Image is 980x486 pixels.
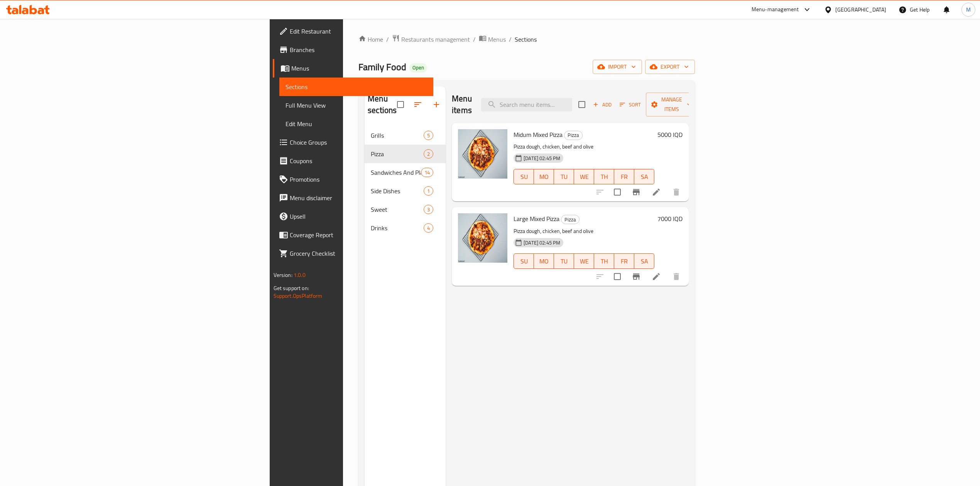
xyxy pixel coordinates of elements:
span: MO [537,256,551,267]
a: Edit menu item [652,272,661,281]
span: M [966,5,971,14]
span: 1.0.0 [294,270,306,280]
span: Get support on: [274,283,309,293]
span: Sweet [371,205,424,214]
a: Menus [273,59,433,78]
span: TH [597,171,611,182]
span: Coupons [290,156,427,165]
span: WE [577,171,591,182]
div: Sweet3 [365,200,446,219]
button: WE [574,169,594,184]
span: Full Menu View [286,101,427,110]
button: delete [667,267,686,286]
a: Upsell [273,207,433,226]
a: Menu disclaimer [273,189,433,207]
h2: Menu items [452,93,472,116]
button: Add section [427,95,446,114]
nav: breadcrumb [358,34,695,44]
span: SA [637,171,651,182]
span: 14 [421,169,433,176]
div: Pizza2 [365,145,446,163]
a: Choice Groups [273,133,433,152]
a: Grocery Checklist [273,244,433,263]
button: Manage items [646,93,698,116]
span: SA [637,256,651,267]
span: WE [577,256,591,267]
button: SU [514,169,534,184]
span: Sort items [615,99,646,111]
span: [DATE] 02:45 PM [520,239,563,246]
span: Menus [488,35,506,44]
span: [DATE] 02:45 PM [520,155,563,162]
span: Select to update [609,268,625,285]
span: 5 [424,132,433,139]
a: Edit Restaurant [273,22,433,40]
span: Sort [620,100,641,109]
span: Add item [590,99,615,111]
span: Menu disclaimer [290,193,427,202]
span: Upsell [290,212,427,221]
span: Menus [291,64,427,73]
a: Support.OpsPlatform [274,291,323,301]
p: Pizza dough, chicken, beef and olive [514,142,654,152]
div: Drinks4 [365,219,446,237]
span: Manage items [652,95,691,114]
span: 4 [424,224,433,232]
button: TU [554,253,574,269]
button: MO [534,169,554,184]
span: SU [517,171,531,182]
button: Add [590,99,615,111]
div: items [421,168,433,177]
div: Sandwiches And Platter14 [365,163,446,182]
span: Midum Mixed Pizza [514,129,563,140]
span: Sections [515,35,537,44]
button: export [645,60,695,74]
nav: Menu sections [365,123,446,240]
p: Pizza dough, chicken, beef and olive [514,226,654,236]
img: Large Mixed Pizza [458,213,507,263]
div: [GEOGRAPHIC_DATA] [835,5,886,14]
span: TH [597,256,611,267]
span: 2 [424,150,433,158]
span: Promotions [290,175,427,184]
span: Restaurants management [401,35,470,44]
div: Side Dishes1 [365,182,446,200]
span: Large Mixed Pizza [514,213,559,224]
a: Coupons [273,152,433,170]
a: Promotions [273,170,433,189]
span: Drinks [371,223,424,233]
span: SU [517,256,531,267]
a: Edit menu item [652,187,661,197]
span: Choice Groups [290,138,427,147]
span: Pizza [371,149,424,159]
img: Midum Mixed Pizza [458,129,507,179]
span: Pizza [561,215,579,224]
div: Pizza [564,131,583,140]
button: import [593,60,642,74]
button: TH [594,253,614,269]
span: TU [557,256,571,267]
span: Select all sections [392,96,409,113]
button: MO [534,253,554,269]
span: export [651,62,689,72]
button: SU [514,253,534,269]
span: FR [617,171,631,182]
button: Branch-specific-item [627,267,645,286]
span: FR [617,256,631,267]
button: FR [614,253,634,269]
span: TU [557,171,571,182]
span: import [599,62,636,72]
button: TH [594,169,614,184]
span: Grills [371,131,424,140]
span: MO [537,171,551,182]
a: Branches [273,40,433,59]
span: Side Dishes [371,186,424,196]
div: items [424,149,433,159]
span: 3 [424,206,433,213]
button: delete [667,183,686,201]
button: SA [634,253,654,269]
